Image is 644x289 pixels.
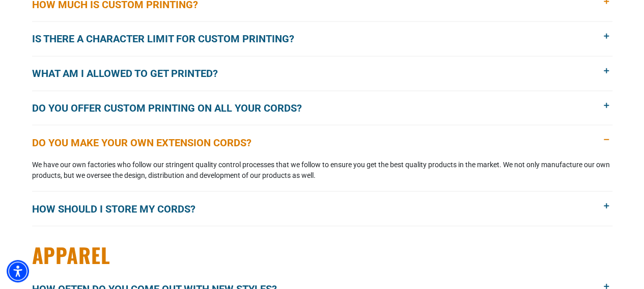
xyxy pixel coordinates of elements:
button: How should I store my cords? [32,192,612,226]
div: Accessibility Menu [7,260,29,282]
h3: Apparel [32,242,612,268]
button: Do you make your own extension cords? [32,125,612,160]
button: Do you offer custom printing on all your cords? [32,91,612,125]
span: Do you offer custom printing on all your cords? [32,100,317,116]
button: Is there a character limit for custom printing? [32,22,612,56]
span: How should I store my cords? [32,201,211,217]
button: What am I allowed to get printed? [32,57,612,91]
span: Is there a character limit for custom printing? [32,31,310,46]
p: We have our own factories who follow our stringent quality control processes that we follow to en... [32,160,612,181]
span: Do you make your own extension cords? [32,135,267,150]
span: What am I allowed to get printed? [32,66,233,81]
